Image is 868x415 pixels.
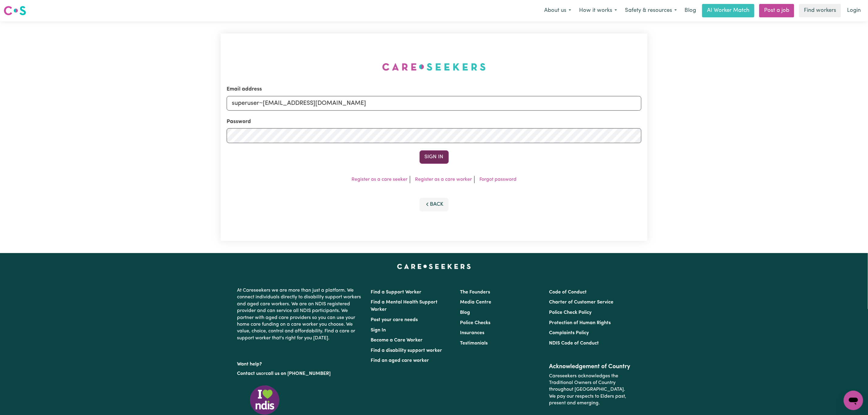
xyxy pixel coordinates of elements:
a: Sign In [371,328,386,333]
a: Find workers [799,4,841,17]
a: Post a job [759,4,794,17]
a: Find an aged care worker [371,358,429,363]
input: Email address [227,96,641,111]
p: Want help? [237,358,364,368]
label: Password [227,118,251,126]
button: Back [420,198,449,211]
a: Blog [460,310,470,315]
p: Careseekers acknowledges the Traditional Owners of Country throughout [GEOGRAPHIC_DATA]. We pay o... [549,370,631,409]
a: Charter of Customer Service [549,300,613,305]
a: Complaints Policy [549,331,589,335]
a: Forgot password [479,177,516,182]
p: At Careseekers we are more than just a platform. We connect individuals directly to disability su... [237,285,364,344]
a: NDIS Code of Conduct [549,341,599,346]
a: Testimonials [460,341,488,346]
button: About us [540,4,575,17]
a: Media Centre [460,300,491,305]
a: The Founders [460,290,490,295]
img: Careseekers logo [4,5,26,16]
a: Register as a care worker [415,177,472,182]
a: Register as a care seeker [352,177,407,182]
a: Careseekers logo [4,4,26,18]
a: Post your care needs [371,317,418,322]
a: call us on [PHONE_NUMBER] [266,371,331,376]
label: Email address [227,85,262,93]
a: Insurances [460,331,484,335]
a: Find a Mental Health Support Worker [371,300,438,312]
iframe: Button to launch messaging window, conversation in progress [844,391,863,410]
a: AI Worker Match [702,4,754,17]
a: Code of Conduct [549,290,587,295]
button: How it works [575,4,621,17]
a: Find a disability support worker [371,348,442,353]
a: Police Checks [460,321,490,325]
h2: Acknowledgement of Country [549,363,631,370]
a: Contact us [237,371,261,376]
a: Login [843,4,864,17]
button: Safety & resources [621,4,681,17]
a: Become a Care Worker [371,338,423,343]
p: or [237,368,364,379]
a: Protection of Human Rights [549,321,611,325]
a: Police Check Policy [549,310,592,315]
a: Blog [681,4,700,17]
a: Find a Support Worker [371,290,422,295]
button: Sign In [420,150,449,164]
a: Careseekers home page [397,264,471,269]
